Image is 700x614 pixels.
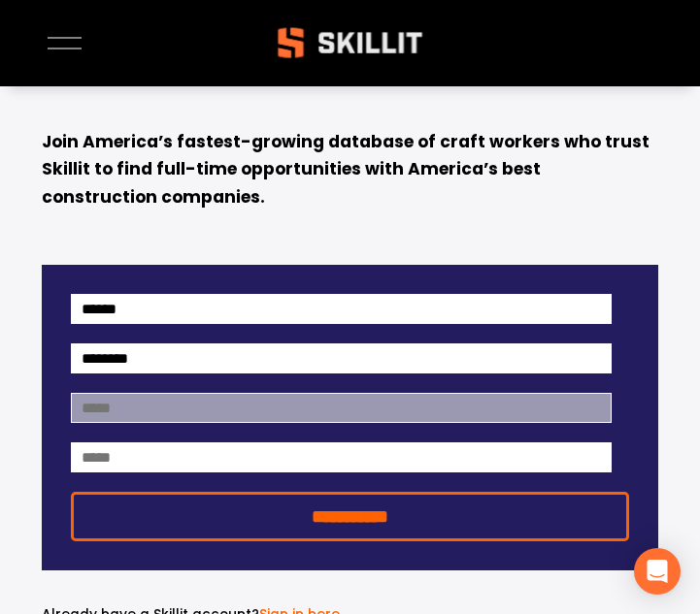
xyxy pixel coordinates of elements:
strong: Join America’s fastest-growing database of craft workers who trust Skillit to find full-time oppo... [42,129,653,212]
img: Skillit [261,14,438,72]
strong: . [244,3,254,66]
em: for free [112,5,244,56]
div: Open Intercom Messenger [634,548,681,595]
